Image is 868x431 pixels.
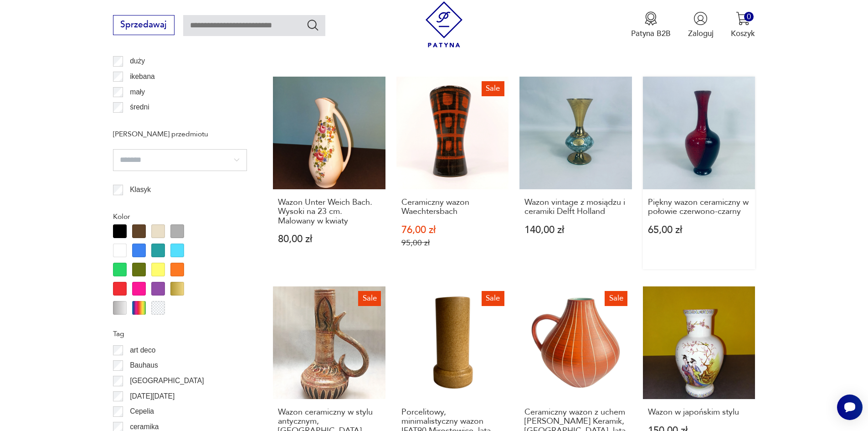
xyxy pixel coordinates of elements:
p: Patyna B2B [631,28,671,39]
a: Piękny wazon ceramiczny w połowie czerwono-czarnyPiękny wazon ceramiczny w połowie czerwono-czarn... [643,77,755,269]
p: Cepelia [130,405,154,417]
p: [PERSON_NAME] przedmiotu [113,128,247,140]
p: Klasyk [130,184,151,196]
p: 65,00 zł [648,225,750,235]
p: duży [130,55,145,67]
button: Zaloguj [688,11,714,39]
p: 95,00 zł [401,238,504,248]
p: 140,00 zł [524,225,627,235]
h3: Wazon Unter Weich Bach. Wysoki na 23 cm. Malowany w kwiaty [278,198,380,226]
img: Ikona medalu [644,11,658,26]
button: 0Koszyk [731,11,755,39]
p: Bauhaus [130,359,158,371]
a: Sprzedawaj [113,22,175,29]
p: ikebana [130,71,155,83]
a: Wazon Unter Weich Bach. Wysoki na 23 cm. Malowany w kwiatyWazon Unter Weich Bach. Wysoki na 23 cm... [273,77,385,269]
img: Ikona koszyka [736,11,750,26]
h3: Ceramiczny wazon Waechtersbach [401,198,504,217]
p: Koszyk [731,28,755,39]
a: Wazon vintage z mosiądzu i ceramiki Delft HollandWazon vintage z mosiądzu i ceramiki Delft Hollan... [519,77,632,269]
div: 0 [744,12,754,21]
button: Szukaj [306,18,319,31]
button: Sprzedawaj [113,15,175,35]
img: Ikonka użytkownika [693,11,708,26]
h3: Wazon vintage z mosiądzu i ceramiki Delft Holland [524,198,627,217]
a: Ikona medaluPatyna B2B [631,11,671,39]
p: mały [130,86,145,98]
p: Tag [113,328,247,340]
a: SaleCeramiczny wazon WaechtersbachCeramiczny wazon Waechtersbach76,00 zł95,00 zł [396,77,509,269]
p: [GEOGRAPHIC_DATA] [130,375,204,387]
h3: Piękny wazon ceramiczny w połowie czerwono-czarny [648,198,750,217]
p: średni [130,101,149,113]
button: Patyna B2B [631,11,671,39]
p: 76,00 zł [401,225,504,235]
p: 80,00 zł [278,234,380,244]
h3: Wazon w japońskim stylu [648,408,750,417]
p: Zaloguj [688,28,714,39]
p: art deco [130,344,155,356]
p: Kolor [113,211,247,223]
img: Patyna - sklep z meblami i dekoracjami vintage [421,1,467,47]
p: [DATE][DATE] [130,390,175,402]
iframe: Smartsupp widget button [837,395,863,420]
